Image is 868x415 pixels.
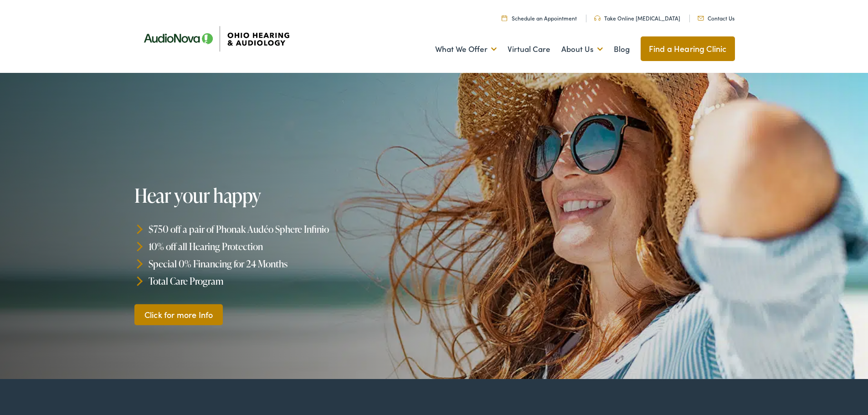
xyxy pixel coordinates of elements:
[435,32,497,66] a: What We Offer
[134,238,438,255] li: 10% off all Hearing Protection
[134,255,438,272] li: Special 0% Financing for 24 Months
[561,32,603,66] a: About Us
[594,15,601,21] img: Headphones icone to schedule online hearing test in Cincinnati, OH
[502,14,577,22] a: Schedule an Appointment
[698,16,704,20] img: Mail icon representing email contact with Ohio Hearing in Cincinnati, OH
[134,304,223,325] a: Click for more Info
[614,32,630,66] a: Blog
[134,272,438,289] li: Total Care Program
[502,15,507,21] img: Calendar Icon to schedule a hearing appointment in Cincinnati, OH
[134,185,438,206] h1: Hear your happy
[508,32,550,66] a: Virtual Care
[594,14,680,22] a: Take Online [MEDICAL_DATA]
[134,220,438,238] li: $750 off a pair of Phonak Audéo Sphere Infinio
[698,14,734,22] a: Contact Us
[641,36,735,61] a: Find a Hearing Clinic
